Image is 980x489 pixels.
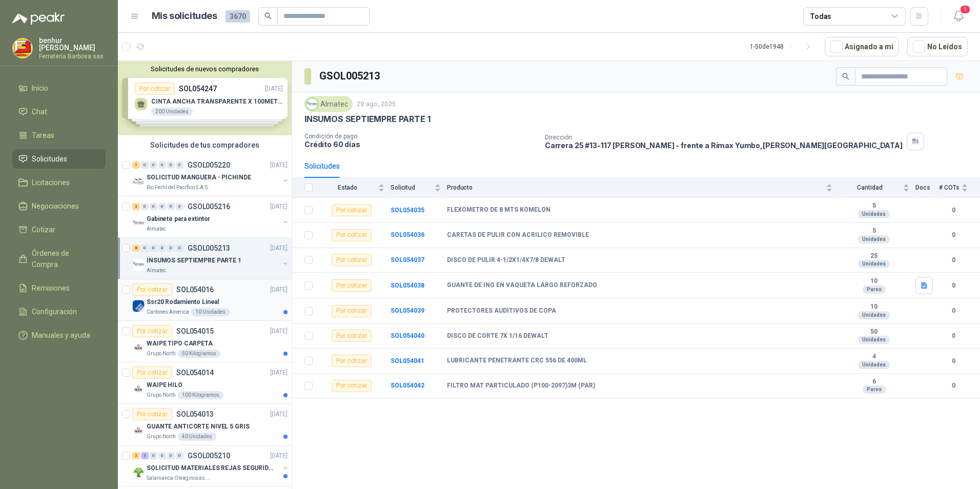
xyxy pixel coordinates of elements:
[39,53,106,59] p: Ferretería Barbosa sas
[152,9,217,24] h1: Mis solicitudes
[750,38,816,55] div: 1 - 50 de 1948
[915,178,939,198] th: Docs
[176,452,183,459] div: 0
[132,283,172,296] div: Por cotizar
[391,178,447,198] th: Solicitud
[270,202,288,212] p: [DATE]
[147,422,250,432] p: GUANTE ANTICORTE NIVEL 5 GRIS
[147,339,213,349] p: WAIPE TIPO CARPETA
[12,126,106,145] a: Tareas
[176,244,183,252] div: 0
[141,203,149,210] div: 0
[12,12,65,25] img: Logo peakr
[147,474,211,482] p: Salamanca Oleaginosas SAS
[176,411,214,418] p: SOL054013
[12,278,106,298] a: Remisiones
[188,244,230,252] p: GSOL005213
[939,255,968,265] b: 0
[132,159,290,192] a: 1 0 0 0 0 0 GSOL005220[DATE] Company LogoSOLICITUD MANGUERA - PICHINDERio Fertil del Pacífico S.A.S.
[147,225,166,233] p: Almatec
[12,149,106,169] a: Solicitudes
[391,231,424,238] a: SOL054036
[304,140,537,149] p: Crédito 60 días
[32,330,90,341] span: Manuales y ayuda
[147,391,176,399] p: Grupo North
[959,5,971,14] span: 1
[939,184,959,191] span: # COTs
[12,220,106,239] a: Cotizar
[939,306,968,316] b: 0
[332,229,372,241] div: Por cotizar
[447,206,550,214] b: FLEXOMETRO DE 8 MTS KOMELON
[178,391,223,399] div: 100 Kilogramos
[810,11,831,22] div: Todas
[132,203,140,210] div: 2
[839,184,901,191] span: Cantidad
[839,328,909,336] b: 50
[150,161,157,169] div: 0
[118,61,292,135] div: Solicitudes de nuevos compradoresPor cotizarSOL054247[DATE] CINTA ANCHA TRANSPARENTE X 100METROS2...
[122,65,288,73] button: Solicitudes de nuevos compradores
[270,285,288,295] p: [DATE]
[118,321,292,362] a: Por cotizarSOL054015[DATE] Company LogoWAIPE TIPO CARPETAGrupo North50 Kilogramos
[332,355,372,367] div: Por cotizar
[270,410,288,419] p: [DATE]
[391,357,424,364] a: SOL054041
[391,307,424,314] a: SOL054039
[167,244,175,252] div: 0
[12,302,106,321] a: Configuración
[147,463,274,473] p: SOLICITUD MATERIALES REJAS SEGURIDAD - OFICINA
[176,161,183,169] div: 0
[447,184,824,191] span: Producto
[447,281,597,290] b: GUANTE DE ING EN VAQUETA LARGO REFORZADO
[32,106,47,117] span: Chat
[132,383,145,395] img: Company Logo
[132,325,172,337] div: Por cotizar
[147,297,219,307] p: Ssr20 Rodamiento Lineal
[13,38,32,58] img: Company Logo
[32,248,96,270] span: Órdenes de Compra
[158,244,166,252] div: 0
[188,203,230,210] p: GSOL005216
[178,350,220,358] div: 50 Kilogramos
[264,12,272,19] span: search
[132,366,172,379] div: Por cotizar
[391,184,433,191] span: Solicitud
[158,161,166,169] div: 0
[839,353,909,361] b: 4
[132,200,290,233] a: 2 0 0 0 0 0 GSOL005216[DATE] Company LogoGabinete para extintorAlmatec
[304,133,537,140] p: Condición de pago
[178,433,216,441] div: 40 Unidades
[839,227,909,235] b: 5
[150,203,157,210] div: 0
[158,452,166,459] div: 0
[319,184,376,191] span: Estado
[147,256,241,266] p: INSUMOS SEPTIEMPRE PARTE 1
[863,286,886,294] div: Pares
[150,452,157,459] div: 0
[545,141,903,150] p: Carrera 25 #13-117 [PERSON_NAME] - frente a Rimax Yumbo , [PERSON_NAME][GEOGRAPHIC_DATA]
[939,281,968,291] b: 0
[447,178,839,198] th: Producto
[12,78,106,98] a: Inicio
[147,173,251,182] p: SOLICITUD MANGUERA - PICHINDE
[332,305,372,317] div: Por cotizar
[147,350,176,358] p: Grupo North
[332,330,372,342] div: Por cotizar
[188,161,230,169] p: GSOL005220
[447,357,587,365] b: LUBRICANTE PENETRANTE CRC 556 DE 400ML
[839,178,915,198] th: Cantidad
[118,362,292,404] a: Por cotizarSOL054014[DATE] Company LogoWAIPE HILOGrupo North100 Kilogramos
[304,96,353,112] div: Almatec
[304,160,340,172] div: Solicitudes
[391,282,424,289] a: SOL054038
[391,382,424,389] a: SOL054042
[132,242,290,275] a: 8 0 0 0 0 0 GSOL005213[DATE] Company LogoINSUMOS SEPTIEMPRE PARTE 1Almatec
[147,308,189,316] p: Cartones America
[32,282,70,294] span: Remisiones
[319,68,381,84] h3: GSOL005213
[39,37,106,51] p: benhur [PERSON_NAME]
